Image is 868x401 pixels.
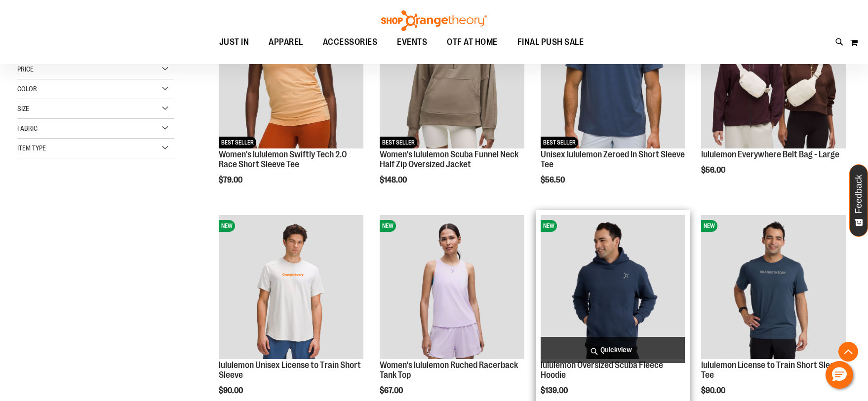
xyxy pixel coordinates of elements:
[701,166,727,175] span: $56.00
[17,65,34,73] span: Price
[701,215,846,360] img: lululemon License to Train Short Sleeve Tee
[701,4,846,148] img: lululemon Everywhere Belt Bag - Large
[508,31,594,54] a: FINAL PUSH SALE
[219,4,363,150] a: Women's lululemon Swiftly Tech 2.0 Race Short Sleeve TeeNEWBEST SELLER
[437,31,508,54] a: OTF AT HOME
[701,4,846,150] a: lululemon Everywhere Belt Bag - LargeNEW
[701,386,727,395] span: $90.00
[380,176,408,184] span: $148.00
[219,31,249,53] span: JUST IN
[380,220,396,232] span: NEW
[541,220,557,232] span: NEW
[380,137,417,148] span: BEST SELLER
[701,360,843,380] a: lululemon License to Train Short Sleeve Tee
[541,176,566,184] span: $56.50
[701,220,717,232] span: NEW
[541,215,685,360] img: lululemon Oversized Scuba Fleece Hoodie
[541,4,685,148] img: Unisex lululemon Zeroed In Short Sleeve Tee
[380,4,524,148] img: Women's lululemon Scuba Funnel Neck Half Zip Oversized Jacket
[380,386,404,395] span: $67.00
[701,215,846,361] a: lululemon License to Train Short Sleeve TeeNEW
[219,149,347,169] a: Women's lululemon Swiftly Tech 2.0 Race Short Sleeve Tee
[849,164,868,237] button: Feedback - Show survey
[380,10,488,31] img: Shop Orangetheory
[219,360,361,380] a: lululemon Unisex License to Train Short Sleeve
[838,342,858,362] button: Back To Top
[517,31,584,53] span: FINAL PUSH SALE
[541,4,685,150] a: Unisex lululemon Zeroed In Short Sleeve TeeNEWBEST SELLER
[380,360,518,380] a: Women's lululemon Ruched Racerback Tank Top
[269,31,303,53] span: APPAREL
[541,149,685,169] a: Unisex lululemon Zeroed In Short Sleeve Tee
[219,137,256,148] span: BEST SELLER
[541,386,569,395] span: $139.00
[219,386,244,395] span: $90.00
[219,4,363,148] img: Women's lululemon Swiftly Tech 2.0 Race Short Sleeve Tee
[17,124,38,132] span: Fabric
[380,215,524,360] img: Women's lululemon Ruched Racerback Tank Top
[447,31,498,53] span: OTF AT HOME
[17,85,37,93] span: Color
[854,175,864,214] span: Feedback
[209,31,259,54] a: JUST IN
[701,149,839,159] a: lululemon Everywhere Belt Bag - Large
[541,337,685,363] a: Quickview
[380,215,524,361] a: Women's lululemon Ruched Racerback Tank TopNEW
[387,31,437,54] a: EVENTS
[323,31,378,53] span: ACCESSORIES
[219,215,363,360] img: lululemon Unisex License to Train Short Sleeve
[219,215,363,361] a: lululemon Unisex License to Train Short SleeveNEW
[219,220,235,232] span: NEW
[380,4,524,150] a: Women's lululemon Scuba Funnel Neck Half Zip Oversized JacketNEWBEST SELLER
[541,215,685,361] a: lululemon Oversized Scuba Fleece HoodieNEW
[219,176,244,184] span: $79.00
[17,105,29,112] span: Size
[541,137,578,148] span: BEST SELLER
[17,144,46,152] span: Item Type
[380,149,518,169] a: Women's lululemon Scuba Funnel Neck Half Zip Oversized Jacket
[826,361,853,389] button: Hello, have a question? Let’s chat.
[313,31,388,54] a: ACCESSORIES
[541,360,663,380] a: lululemon Oversized Scuba Fleece Hoodie
[259,31,313,53] a: APPAREL
[397,31,427,53] span: EVENTS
